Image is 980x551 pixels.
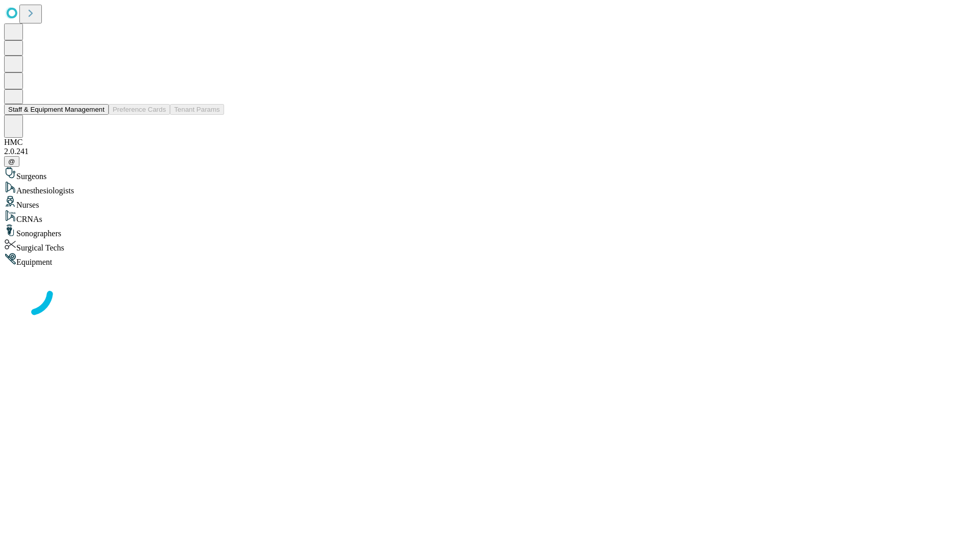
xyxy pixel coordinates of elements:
[4,181,976,195] div: Anesthesiologists
[4,104,109,115] button: Staff & Equipment Management
[109,104,170,115] button: Preference Cards
[4,224,976,238] div: Sonographers
[4,238,976,253] div: Surgical Techs
[4,195,976,210] div: Nurses
[4,156,19,167] button: @
[170,104,224,115] button: Tenant Params
[4,138,976,147] div: HMC
[4,210,976,224] div: CRNAs
[4,167,976,181] div: Surgeons
[4,147,976,156] div: 2.0.241
[8,158,15,165] span: @
[4,253,976,267] div: Equipment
